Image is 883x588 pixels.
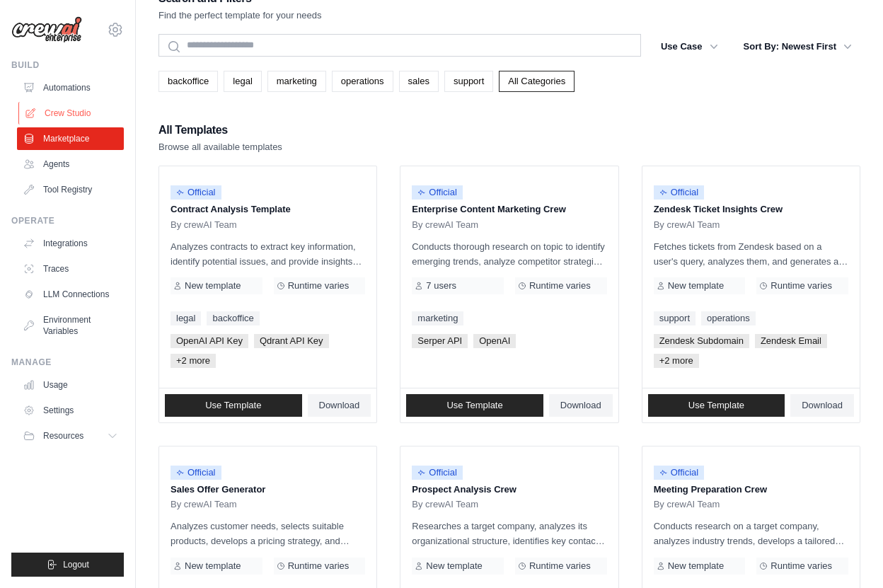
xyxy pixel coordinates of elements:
span: By crewAI Team [412,499,478,510]
img: Logo [11,16,82,43]
div: Operate [11,215,124,226]
span: Use Template [205,400,261,411]
a: Usage [17,374,124,396]
a: Download [308,394,371,417]
a: All Categories [499,71,575,92]
a: operations [332,71,393,92]
a: Settings [17,399,124,422]
p: Sales Offer Generator [171,483,365,497]
span: Runtime varies [529,560,591,572]
button: Use Case [652,34,727,59]
p: Meeting Preparation Crew [654,483,848,497]
span: By crewAI Team [412,219,478,231]
span: Runtime varies [771,560,832,572]
span: By crewAI Team [171,219,237,231]
span: Runtime varies [771,280,832,292]
button: Logout [11,553,124,577]
a: marketing [267,71,326,92]
a: Crew Studio [18,102,125,125]
p: Analyzes customer needs, selects suitable products, develops a pricing strategy, and creates a co... [171,519,365,548]
a: marketing [412,311,463,325]
a: Automations [17,76,124,99]
span: Runtime varies [288,280,350,292]
span: Download [560,400,601,411]
span: Runtime varies [288,560,350,572]
button: Resources [17,425,124,447]
span: New template [668,280,724,292]
span: OpenAI API Key [171,334,248,348]
a: backoffice [207,311,259,325]
p: Find the perfect template for your needs [158,8,322,23]
a: Use Template [165,394,302,417]
span: Use Template [446,400,502,411]
span: Download [802,400,843,411]
p: Contract Analysis Template [171,202,365,217]
a: Integrations [17,232,124,255]
button: Sort By: Newest First [735,34,860,59]
span: Official [171,185,221,200]
span: Official [171,466,221,480]
a: Use Template [648,394,785,417]
a: legal [224,71,261,92]
a: Traces [17,258,124,280]
p: Conducts research on a target company, analyzes industry trends, develops a tailored sales strate... [654,519,848,548]
span: New template [185,280,241,292]
div: Build [11,59,124,71]
span: Resources [43,430,83,442]
p: Zendesk Ticket Insights Crew [654,202,848,217]
a: support [444,71,493,92]
a: Marketplace [17,127,124,150]
span: Serper API [412,334,468,348]
span: +2 more [171,354,216,368]
span: Runtime varies [529,280,591,292]
span: Logout [63,559,89,570]
div: Manage [11,357,124,368]
p: Prospect Analysis Crew [412,483,606,497]
a: operations [701,311,756,325]
span: Use Template [688,400,744,411]
span: By crewAI Team [654,499,720,510]
a: backoffice [158,71,218,92]
a: support [654,311,696,325]
span: By crewAI Team [654,219,720,231]
a: Use Template [406,394,543,417]
span: +2 more [654,354,699,368]
h2: All Templates [158,120,282,140]
p: Researches a target company, analyzes its organizational structure, identifies key contacts, and ... [412,519,606,548]
span: Download [319,400,360,411]
span: Zendesk Subdomain [654,334,749,348]
span: New template [668,560,724,572]
a: Download [790,394,854,417]
a: legal [171,311,201,325]
span: Official [654,466,705,480]
a: Environment Variables [17,309,124,342]
span: Official [412,466,463,480]
p: Browse all available templates [158,140,282,154]
p: Analyzes contracts to extract key information, identify potential issues, and provide insights fo... [171,239,365,269]
a: Tool Registry [17,178,124,201]
p: Enterprise Content Marketing Crew [412,202,606,217]
a: LLM Connections [17,283,124,306]
span: New template [185,560,241,572]
a: sales [399,71,439,92]
span: Zendesk Email [755,334,827,348]
a: Download [549,394,613,417]
a: Agents [17,153,124,175]
span: New template [426,560,482,572]
p: Conducts thorough research on topic to identify emerging trends, analyze competitor strategies, a... [412,239,606,269]
span: OpenAI [473,334,516,348]
span: By crewAI Team [171,499,237,510]
span: Official [412,185,463,200]
p: Fetches tickets from Zendesk based on a user's query, analyzes them, and generates a summary. Out... [654,239,848,269]
span: 7 users [426,280,456,292]
span: Qdrant API Key [254,334,329,348]
span: Official [654,185,705,200]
